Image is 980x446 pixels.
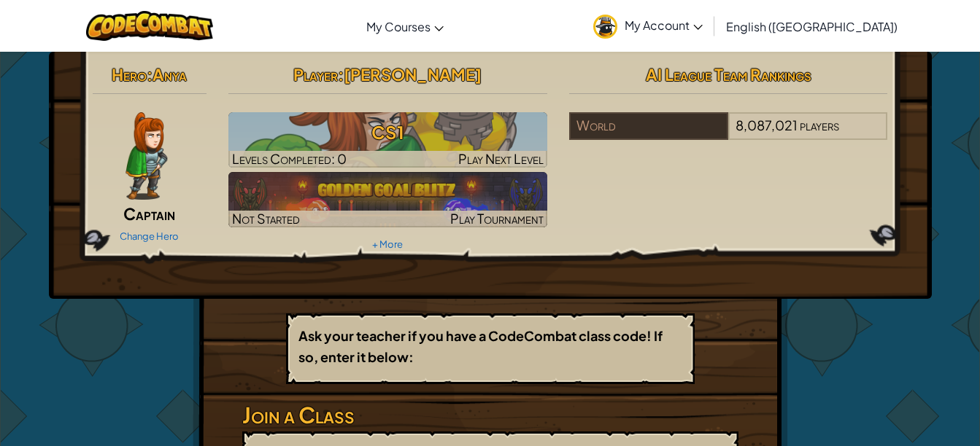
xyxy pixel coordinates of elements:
a: My Account [586,3,710,49]
img: CodeCombat logo [86,11,214,41]
span: Play Tournament [450,210,544,227]
span: : [338,64,344,85]
span: Anya [153,64,187,85]
span: Player [293,64,338,85]
img: CS1 [228,112,547,168]
a: My Courses [359,7,451,46]
span: 8,087,021 [736,117,798,133]
a: Change Hero [120,230,179,242]
span: Not Started [232,210,300,227]
span: Hero [112,64,147,85]
span: My Courses [366,19,431,34]
span: : [147,64,153,85]
img: Golden Goal [228,172,547,227]
span: My Account [625,17,703,33]
span: Captain [123,203,175,224]
a: Play Next Level [228,112,547,168]
h3: Join a Class [242,399,738,431]
span: Levels Completed: 0 [232,150,347,167]
img: captain-pose.png [126,112,167,200]
b: Ask your teacher if you have a CodeCombat class code! If so, enter it below: [298,327,663,365]
span: AI League Team Rankings [646,64,811,85]
span: [PERSON_NAME] [344,64,482,85]
a: World8,087,021players [569,126,888,143]
span: players [800,117,839,133]
h3: CS1 [228,116,547,149]
img: avatar [593,15,617,39]
span: Play Next Level [458,150,544,167]
a: Not StartedPlay Tournament [228,172,547,227]
div: World [569,112,728,140]
span: English ([GEOGRAPHIC_DATA]) [726,19,898,34]
a: + More [372,238,403,250]
a: English ([GEOGRAPHIC_DATA]) [719,7,905,46]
